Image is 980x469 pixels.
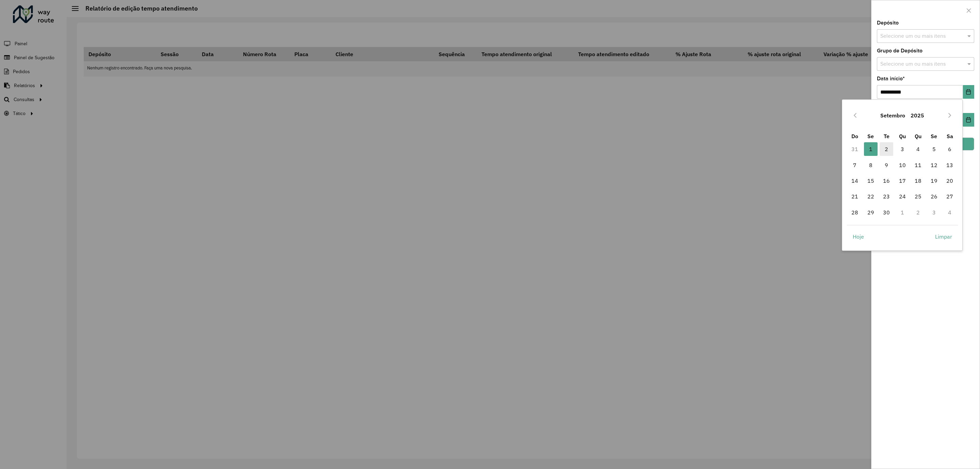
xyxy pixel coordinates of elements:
[926,205,942,220] td: 3
[848,206,862,219] span: 28
[863,173,879,189] td: 15
[848,158,862,172] span: 7
[863,205,879,220] td: 29
[847,173,863,189] td: 14
[895,157,911,173] td: 10
[911,142,925,156] span: 4
[942,157,958,173] td: 13
[927,158,941,172] span: 12
[910,205,926,220] td: 2
[910,173,926,189] td: 18
[880,190,893,203] span: 23
[884,133,889,140] span: Te
[942,205,958,220] td: 4
[944,110,955,121] button: Next Month
[910,141,926,157] td: 4
[867,133,874,140] span: Se
[847,205,863,220] td: 28
[895,205,911,220] td: 1
[863,157,879,173] td: 8
[896,174,909,188] span: 17
[877,75,905,83] label: Data início
[880,142,893,156] span: 2
[926,173,942,189] td: 19
[943,158,957,172] span: 13
[864,142,878,156] span: 1
[929,230,958,243] button: Limpar
[927,142,941,156] span: 5
[851,133,858,140] span: Do
[864,174,878,188] span: 15
[911,174,925,188] span: 18
[896,190,909,203] span: 24
[847,230,870,243] button: Hoje
[943,142,957,156] span: 6
[879,157,895,173] td: 9
[935,232,952,241] span: Limpar
[853,232,864,241] span: Hoje
[926,189,942,204] td: 26
[911,190,925,203] span: 25
[842,99,963,250] div: Choose Date
[931,133,937,140] span: Se
[877,47,922,55] label: Grupo de Depósito
[926,141,942,157] td: 5
[878,107,908,124] button: Choose Month
[963,113,974,127] button: Choose Date
[879,205,895,220] td: 30
[895,189,911,204] td: 24
[908,107,927,124] button: Choose Year
[848,190,862,203] span: 21
[864,206,878,219] span: 29
[864,190,878,203] span: 22
[895,173,911,189] td: 17
[850,110,861,121] button: Previous Month
[880,174,893,188] span: 16
[927,174,941,188] span: 19
[942,173,958,189] td: 20
[863,189,879,204] td: 22
[943,174,957,188] span: 20
[847,157,863,173] td: 7
[847,141,863,157] td: 31
[899,133,906,140] span: Qu
[863,141,879,157] td: 1
[880,206,893,219] span: 30
[848,174,862,188] span: 14
[947,133,953,140] span: Sa
[915,133,921,140] span: Qu
[927,190,941,203] span: 26
[910,189,926,204] td: 25
[879,141,895,157] td: 2
[895,141,911,157] td: 3
[926,157,942,173] td: 12
[911,158,925,172] span: 11
[942,189,958,204] td: 27
[877,19,899,27] label: Depósito
[879,173,895,189] td: 16
[942,141,958,157] td: 6
[880,158,893,172] span: 9
[963,85,974,99] button: Choose Date
[910,157,926,173] td: 11
[847,189,863,204] td: 21
[879,189,895,204] td: 23
[864,158,878,172] span: 8
[896,158,909,172] span: 10
[896,142,909,156] span: 3
[943,190,957,203] span: 27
